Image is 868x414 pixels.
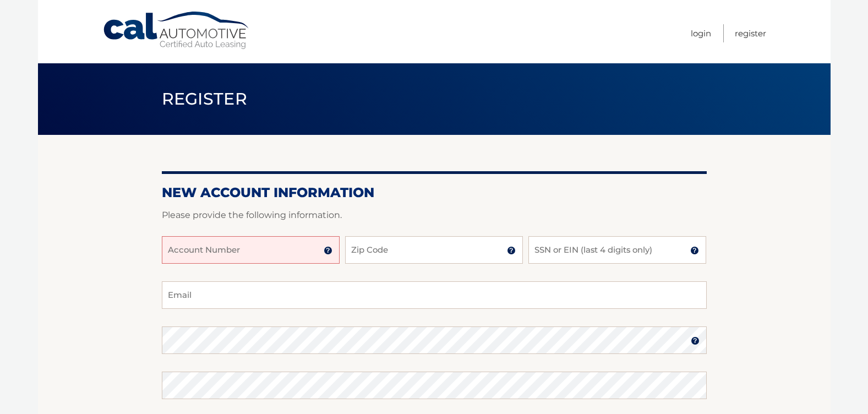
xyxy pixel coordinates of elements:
a: Register [735,24,766,42]
a: Cal Automotive [102,11,251,50]
input: Zip Code [345,236,523,264]
input: SSN or EIN (last 4 digits only) [528,236,706,264]
input: Account Number [162,236,340,264]
p: Please provide the following information. [162,208,707,223]
span: Register [162,89,248,109]
input: Email [162,281,707,309]
img: tooltip.svg [691,336,700,345]
a: Login [691,24,711,42]
img: tooltip.svg [324,246,332,255]
h2: New Account Information [162,184,707,201]
img: tooltip.svg [507,246,516,255]
img: tooltip.svg [690,246,699,255]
